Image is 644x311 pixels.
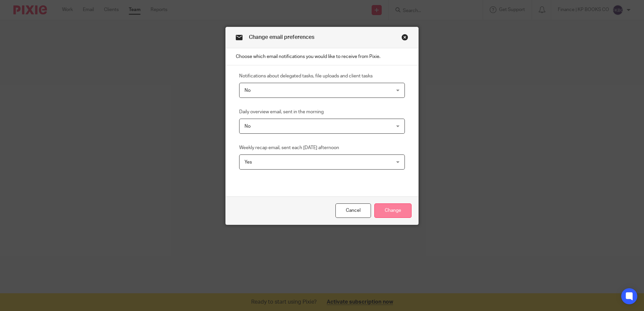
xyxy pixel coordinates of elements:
[249,35,314,40] span: Change email preferences
[239,73,373,79] label: Notifications about delegated tasks, file uploads and client tasks
[401,34,408,43] a: Close this dialog window
[374,203,412,218] input: Change
[335,203,371,218] a: Cancel
[245,88,251,93] span: No
[245,124,251,129] span: No
[245,160,252,165] span: Yes
[239,144,339,151] label: Weekly recap email, sent each [DATE] afternoon
[239,109,324,115] label: Daily overview email, sent in the morning
[226,48,418,65] p: Choose which email notifications you would like to receive from Pixie.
